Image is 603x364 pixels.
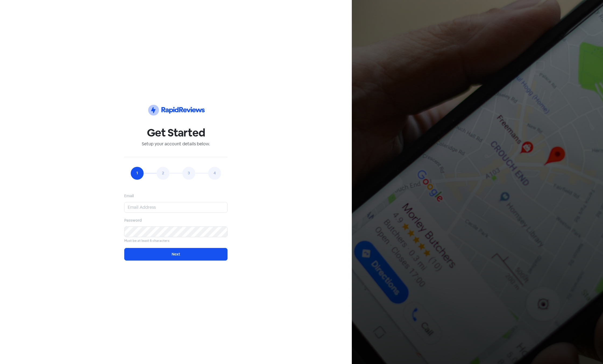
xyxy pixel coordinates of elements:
[182,167,195,180] a: 3
[124,218,142,223] label: Password
[124,193,134,199] label: Email
[142,141,210,147] span: Setup your account details below.
[208,167,221,180] a: 4
[124,248,228,261] button: Next
[124,238,169,243] small: Must be at least 6 characters
[131,167,144,180] a: 1
[124,126,228,139] h1: Get Started
[157,167,169,180] a: 2
[124,202,228,213] input: Email Address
